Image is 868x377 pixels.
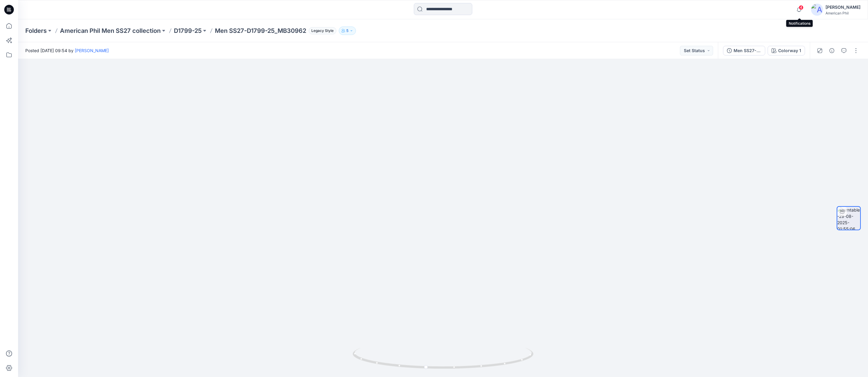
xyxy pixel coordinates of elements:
[75,48,109,53] a: [PERSON_NAME]
[306,27,336,35] button: Legacy Style
[778,47,801,54] div: Colorway 1
[723,46,765,55] button: Men SS27-D1799-25_MB30962
[826,11,860,15] div: American Phil
[346,27,348,34] p: 5
[309,27,336,34] span: Legacy Style
[339,27,356,35] button: 5
[734,47,761,54] div: Men SS27-D1799-25_MB30962
[811,4,823,16] img: avatar
[799,5,804,10] span: 4
[215,27,306,35] p: Men SS27-D1799-25_MB30962
[837,207,860,230] img: turntable-29-08-2025-01:55:06
[60,27,161,35] a: American Phil Men SS27 collection
[25,27,47,35] a: Folders
[826,4,860,11] div: [PERSON_NAME]
[827,46,837,55] button: Details
[25,47,109,54] span: Posted [DATE] 09:54 by
[768,46,805,55] button: Colorway 1
[174,27,202,35] a: D1799-25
